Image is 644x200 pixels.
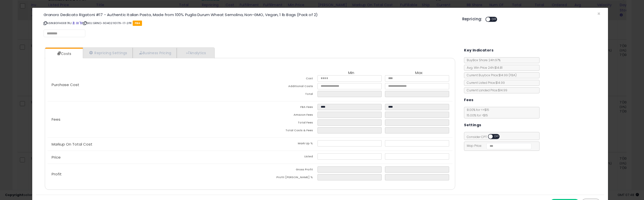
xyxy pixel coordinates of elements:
[464,97,474,103] h5: Fees
[250,112,317,119] td: Amazon Fees
[464,81,505,85] span: Current Listed Price: $14.99
[44,19,455,27] p: ASIN: B0FHXX87RJ | SKU: GRNO-90402110179-17-2PK
[317,71,385,75] th: Min
[464,135,506,139] span: Consider CPT:
[250,127,317,135] td: Total Costs & Fees
[72,21,75,25] a: BuyBox page
[48,172,250,176] p: Profit
[464,65,503,70] span: Avg. Win Price 24h: $14.81
[464,108,489,117] span: 8.00 % for <= $15
[509,73,517,77] span: ( FBA )
[250,119,317,127] td: Total Fees
[48,83,250,87] p: Purchase Cost
[464,144,531,148] span: Map Price:
[464,113,488,117] span: 15.00 % for > $15
[464,122,481,128] h5: Settings
[76,21,79,25] a: All offer listings
[133,48,177,58] a: Business Pricing
[462,17,482,21] h5: Repricing:
[83,48,133,58] a: Repricing Settings
[48,117,250,121] p: Fees
[250,174,317,182] td: Profit [PERSON_NAME] %
[464,73,517,77] span: Current Buybox Price:
[45,49,82,59] a: Costs
[250,140,317,148] td: Mark Up %
[250,91,317,99] td: Total
[597,10,600,17] span: ×
[490,17,498,22] span: OFF
[385,71,452,75] th: Max
[133,21,142,26] span: FBA
[464,58,500,62] span: BuyBox Share 24h: 97%
[48,142,250,146] p: Markup On Total Cost
[498,73,517,77] span: $14.99
[493,135,501,139] span: OFF
[250,83,317,91] td: Additional Costs
[80,21,82,25] a: Your listing only
[48,155,250,159] p: Price
[177,48,214,58] a: Analytics
[464,88,507,92] span: Current Landed Price: $14.99
[250,166,317,174] td: Gross Profit
[250,153,317,161] td: Listed
[464,47,493,53] h5: Key Indicators
[44,13,455,17] h3: Granoro Dedicato Rigatoni #17 - Authentic Italian Pasta, Made from 100% Puglia Durum Wheat Semoli...
[250,104,317,112] td: FBA Fees
[250,75,317,83] td: Cost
